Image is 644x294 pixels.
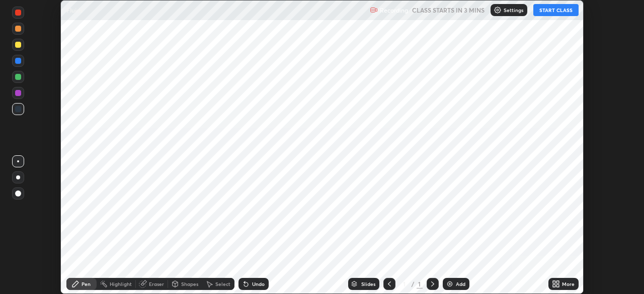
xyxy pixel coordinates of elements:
div: Add [456,281,465,286]
div: More [562,281,575,286]
img: recording.375f2c34.svg [370,6,378,14]
p: Recording [380,7,408,14]
button: START CLASS [533,4,579,16]
div: Eraser [149,281,164,286]
div: 1 [399,281,410,287]
img: add-slide-button [446,280,454,288]
img: class-settings-icons [494,6,502,14]
div: Shapes [181,281,198,286]
p: Settings [504,8,523,13]
div: Slides [361,281,375,286]
p: Fluids [66,6,83,14]
div: Pen [82,281,91,286]
div: 1 [417,279,423,288]
div: / [412,281,415,287]
div: Highlight [110,281,132,286]
div: Select [215,281,230,286]
h5: CLASS STARTS IN 3 MINS [412,6,485,15]
div: Undo [252,281,265,286]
